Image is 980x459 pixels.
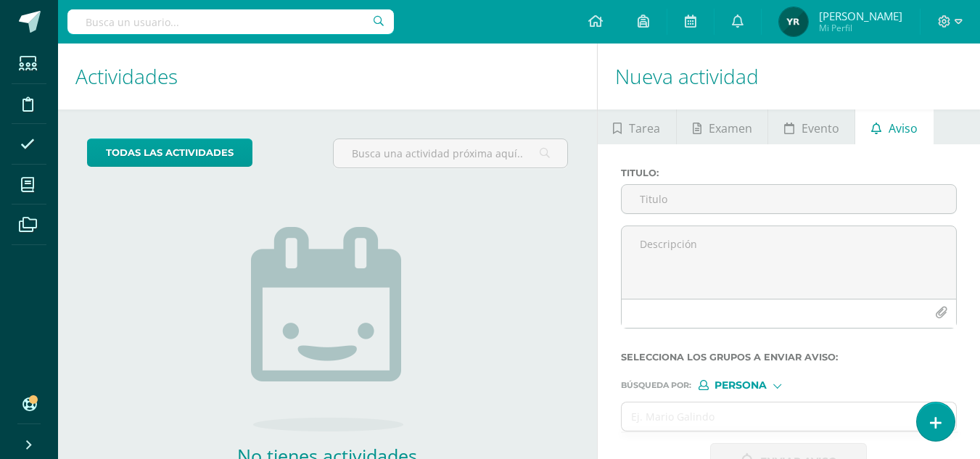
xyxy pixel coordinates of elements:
[855,109,933,144] a: Aviso
[251,227,403,431] img: no_activities.png
[622,185,956,213] input: Titulo
[598,109,676,144] a: Tarea
[621,381,691,389] span: Búsqueda por :
[87,138,252,167] a: todas las Actividades
[615,44,963,109] h1: Nueva actividad
[819,22,902,34] span: Mi Perfil
[889,111,918,146] span: Aviso
[779,7,808,36] img: 98a14b8a2142242c13a8985c4bbf6eb0.png
[629,111,660,146] span: Tarea
[621,168,957,178] label: Titulo :
[67,9,394,34] input: Busca un usuario...
[622,402,928,431] input: Ej. Mario Galindo
[334,139,567,168] input: Busca una actividad próxima aquí...
[768,109,855,144] a: Evento
[819,9,902,23] span: [PERSON_NAME]
[699,380,807,390] div: [object Object]
[677,109,767,144] a: Examen
[715,381,767,389] span: Persona
[621,352,957,363] label: Selecciona los grupos a enviar aviso :
[75,44,580,109] h1: Actividades
[802,111,839,146] span: Evento
[709,111,752,146] span: Examen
